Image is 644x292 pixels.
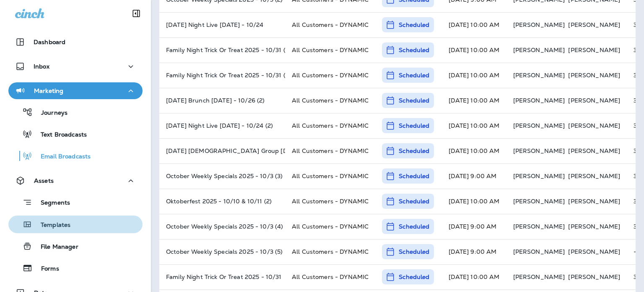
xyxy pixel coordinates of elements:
p: Oktoberfest 2025 - 10/10 & 10/11 (2) [166,198,278,205]
p: October Weekly Specials 2025 - 10/3 (3) [166,173,278,179]
p: [PERSON_NAME] [568,72,620,79]
p: [PERSON_NAME] [568,223,620,230]
button: Assets [8,172,143,189]
p: Family Night Trick Or Treat 2025 - 10/31 (2) [166,47,278,53]
button: Segments [8,193,143,211]
p: Journeys [33,109,68,117]
td: [DATE] 10:00 AM [442,138,506,163]
p: October Weekly Specials 2025 - 10/3 (5) [166,248,278,255]
p: Dashboard [34,39,65,45]
p: [PERSON_NAME] [568,173,620,179]
p: [PERSON_NAME] [568,198,620,205]
td: [DATE] 10:00 AM [442,264,506,289]
td: [DATE] 9:00 AM [442,214,506,239]
p: Forms [33,265,59,273]
p: [PERSON_NAME] [568,47,620,53]
p: [PERSON_NAME] [568,122,620,129]
td: [DATE] 10:00 AM [442,37,506,63]
p: Friday Night Live October 2025 - 10/24 [166,21,278,28]
span: All Customers - DYNAMIC [292,147,369,155]
p: Scheduled [399,222,429,231]
p: Email Broadcasts [32,153,91,161]
p: [PERSON_NAME] [568,248,620,255]
button: Inbox [8,58,143,75]
p: [PERSON_NAME] [513,122,565,129]
span: All Customers - DYNAMIC [292,172,369,180]
p: Scheduled [399,273,429,281]
p: [PERSON_NAME] [513,147,565,154]
p: [PERSON_NAME] [568,21,620,28]
p: October Weekly Specials 2025 - 10/3 (4) [166,223,278,230]
p: Marketing [34,87,63,94]
p: [PERSON_NAME] [513,21,565,28]
p: Family Night Trick Or Treat 2025 - 10/31 [166,274,278,280]
p: Wednesday Ladies Group October 2025 - 10/1 (2) [166,147,278,154]
p: File Manager [32,243,78,251]
span: All Customers - DYNAMIC [292,46,369,54]
p: Assets [34,177,54,184]
p: Segments [32,199,70,208]
td: [DATE] 10:00 AM [442,189,506,214]
span: All Customers - DYNAMIC [292,248,369,255]
p: Scheduled [399,71,429,79]
td: [DATE] 10:00 AM [442,12,506,37]
p: [PERSON_NAME] [513,248,565,255]
p: [PERSON_NAME] [568,97,620,104]
p: [PERSON_NAME] [513,72,565,79]
td: [DATE] 10:00 AM [442,88,506,113]
p: [PERSON_NAME] [568,147,620,154]
span: All Customers - DYNAMIC [292,122,369,129]
span: All Customers - DYNAMIC [292,273,369,281]
button: Marketing [8,82,143,99]
p: [PERSON_NAME] [513,47,565,53]
p: Scheduled [399,197,429,205]
button: Text Broadcasts [8,125,143,143]
p: Scheduled [399,46,429,54]
button: Journeys [8,103,143,121]
button: Collapse Sidebar [125,5,148,22]
span: All Customers - DYNAMIC [292,223,369,230]
p: [PERSON_NAME] [513,274,565,280]
p: Templates [32,221,70,229]
p: Text Broadcasts [32,131,87,139]
button: Email Broadcasts [8,147,143,165]
span: All Customers - DYNAMIC [292,71,369,79]
td: [DATE] 9:00 AM [442,163,506,189]
td: [DATE] 10:00 AM [442,113,506,138]
p: [PERSON_NAME] [568,274,620,280]
p: [PERSON_NAME] [513,223,565,230]
p: Inbox [34,63,49,70]
button: Templates [8,216,143,233]
span: All Customers - DYNAMIC [292,97,369,104]
p: Scheduled [399,21,429,29]
td: [DATE] 10:00 AM [442,63,506,88]
td: [DATE] 9:00 AM [442,239,506,264]
p: Scheduled [399,172,429,180]
button: Dashboard [8,34,143,50]
p: Sunday Brunch October 2025 - 10/26 (2) [166,97,278,104]
span: All Customers - DYNAMIC [292,21,369,29]
p: [PERSON_NAME] [513,97,565,104]
span: All Customers - DYNAMIC [292,197,369,205]
p: [PERSON_NAME] [513,198,565,205]
p: [PERSON_NAME] [513,173,565,179]
p: Scheduled [399,96,429,105]
p: Friday Night Live October 2025 - 10/24 (2) [166,122,278,129]
p: Scheduled [399,121,429,130]
button: File Manager [8,237,143,255]
p: Scheduled [399,247,429,256]
button: Forms [8,259,143,277]
p: Family Night Trick Or Treat 2025 - 10/31 (3) [166,72,278,79]
p: Scheduled [399,147,429,155]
